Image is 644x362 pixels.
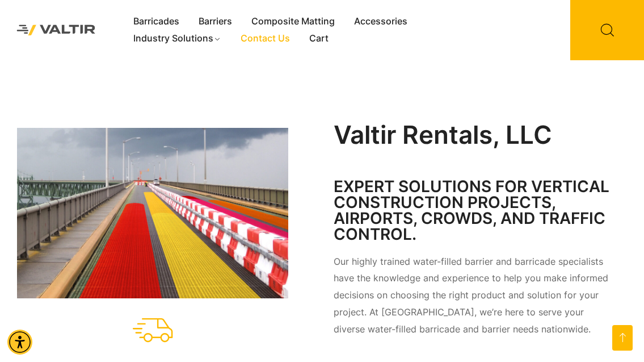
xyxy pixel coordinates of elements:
[7,330,32,355] div: Accessibility Menu
[334,178,616,242] h3: EXPERT SOLUTIONS FOR VERTICAL CONSTRUCTION PROJECTS, AIRPORTS, CROWDS, AND TRAFFIC CONTROL.
[9,16,104,44] img: Valtir Rentals
[242,13,344,30] a: Composite Matting
[334,122,616,147] h2: Valtir Rentals, LLC
[344,13,417,30] a: Accessories
[124,30,231,47] a: Industry Solutions
[17,128,288,299] img: FAST DELIVERY & SHIPPING NATIONWIDE
[124,13,189,30] a: Barricades
[300,30,338,47] a: Cart
[612,325,633,351] a: Open this option
[334,253,616,339] p: Our highly trained water-filled barrier and barricade specialists have the knowledge and experien...
[189,13,242,30] a: Barriers
[231,30,300,47] a: Contact Us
